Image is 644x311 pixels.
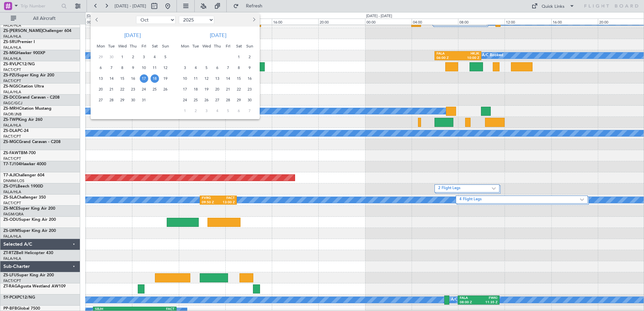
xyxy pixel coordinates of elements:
div: 28-10-2025 [106,95,117,105]
span: 20 [213,85,222,94]
div: 24-10-2025 [138,84,149,95]
div: 8-11-2025 [233,62,244,73]
div: 22-11-2025 [233,84,244,95]
div: 5-10-2025 [160,51,171,62]
div: 5-11-2025 [201,62,212,73]
div: 1-12-2025 [180,105,190,116]
div: 20-10-2025 [95,84,106,95]
div: 29-9-2025 [95,51,106,62]
span: 15 [118,74,127,83]
span: 11 [192,74,200,83]
div: 28-11-2025 [223,95,233,105]
div: 14-11-2025 [223,73,233,84]
span: 2 [246,53,254,61]
span: 6 [235,107,243,115]
span: 30 [246,96,254,104]
span: 12 [161,64,170,72]
span: 24 [140,85,148,94]
span: 3 [140,53,148,61]
div: 29-10-2025 [117,95,128,105]
span: 12 [202,74,211,83]
span: 18 [151,74,159,83]
div: 7-11-2025 [223,62,233,73]
span: 19 [161,74,170,83]
div: Sat [149,41,160,51]
div: 4-10-2025 [149,51,160,62]
div: 3-12-2025 [201,105,212,116]
span: 5 [161,53,170,61]
div: 18-11-2025 [190,84,201,95]
span: 26 [202,96,211,104]
span: 15 [235,74,243,83]
span: 1 [118,53,127,61]
span: 7 [224,64,232,72]
div: 22-10-2025 [117,84,128,95]
div: 24-11-2025 [180,95,190,105]
button: Next month [250,14,257,25]
div: 1-11-2025 [233,51,244,62]
div: 25-11-2025 [190,95,201,105]
span: 7 [246,107,254,115]
span: 6 [97,64,105,72]
div: 3-10-2025 [138,51,149,62]
div: Sat [233,41,244,51]
span: 26 [161,85,170,94]
span: 25 [192,96,200,104]
div: 7-12-2025 [244,105,255,116]
div: 10-11-2025 [180,73,190,84]
span: 4 [213,107,222,115]
div: 30-10-2025 [128,95,138,105]
div: 21-10-2025 [106,84,117,95]
div: 2-11-2025 [244,51,255,62]
div: 11-11-2025 [190,73,201,84]
span: 11 [151,64,159,72]
select: Select month [136,16,175,24]
span: 16 [129,74,137,83]
span: 3 [202,107,211,115]
span: 25 [151,85,159,94]
span: 22 [118,85,127,94]
span: 30 [129,96,137,104]
div: 25-10-2025 [149,84,160,95]
div: 16-11-2025 [244,73,255,84]
div: 13-10-2025 [95,73,106,84]
span: 1 [181,107,189,115]
span: 24 [181,96,189,104]
span: 6 [213,64,222,72]
div: 8-10-2025 [117,62,128,73]
span: 19 [202,85,211,94]
span: 28 [107,96,116,104]
div: Thu [212,41,223,51]
span: 3 [181,64,189,72]
div: 6-12-2025 [233,105,244,116]
div: 21-11-2025 [223,84,233,95]
span: 14 [107,74,116,83]
div: 3-11-2025 [180,62,190,73]
div: 1-10-2025 [117,51,128,62]
div: 26-10-2025 [160,84,171,95]
div: 18-10-2025 [149,73,160,84]
span: 29 [235,96,243,104]
span: 23 [246,85,254,94]
div: Mon [180,41,190,51]
div: 19-11-2025 [201,84,212,95]
span: 5 [202,64,211,72]
div: Wed [117,41,128,51]
div: 29-11-2025 [233,95,244,105]
span: 8 [118,64,127,72]
div: 16-10-2025 [128,73,138,84]
div: 27-10-2025 [95,95,106,105]
div: 15-11-2025 [233,73,244,84]
span: 27 [97,96,105,104]
div: Mon [95,41,106,51]
div: 6-10-2025 [95,62,106,73]
div: 10-10-2025 [138,62,149,73]
div: Thu [128,41,138,51]
div: 4-12-2025 [212,105,223,116]
span: 10 [140,64,148,72]
div: 26-11-2025 [201,95,212,105]
div: 20-11-2025 [212,84,223,95]
div: 31-10-2025 [138,95,149,105]
div: 27-11-2025 [212,95,223,105]
div: 4-11-2025 [190,62,201,73]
